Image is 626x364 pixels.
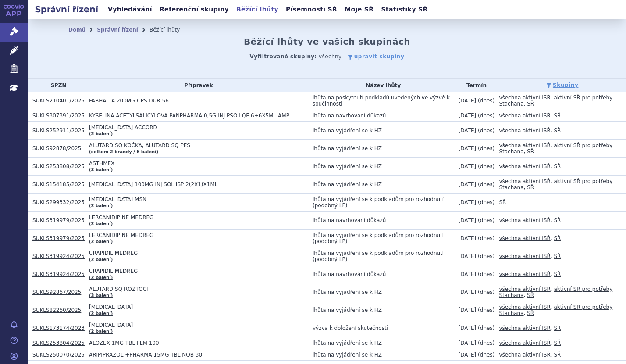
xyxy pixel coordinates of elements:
a: SŘ [499,199,506,205]
a: SUKLS82260/2025 [32,307,81,313]
a: všechna aktivní ISŘ [499,142,550,148]
a: SUKLS253804/2025 [32,340,85,346]
a: SŘ [527,148,534,155]
span: [DATE] [459,163,477,170]
a: (2 balení) [89,275,113,280]
a: SUKLS210401/2025 [32,98,85,104]
span: (dnes) [478,145,494,152]
span: [MEDICAL_DATA] 100MG INJ SOL ISP 2(2X1)X1ML [89,181,308,187]
a: aktivní SŘ pro potřeby Stachana [499,304,612,316]
span: [DATE] [459,145,477,152]
a: (2 balení) [89,221,113,226]
a: SŘ [527,184,534,191]
span: [DATE] [459,181,477,187]
span: , [551,178,552,184]
a: SUKLS92878/2025 [32,145,81,152]
a: aktivní SŘ pro potřeby Stachana [499,95,612,107]
a: Referenční skupiny [157,4,231,15]
span: URAPIDIL MEDREG [89,250,308,256]
td: lhůta na navrhování důkazů [308,110,454,122]
a: všechna aktivní ISŘ [499,286,550,292]
a: všechna aktivní ISŘ [499,325,550,331]
span: , [551,253,552,259]
a: (2 balení) [89,311,113,316]
span: , [551,142,552,148]
span: , [551,113,552,119]
span: [DATE] [459,113,477,119]
span: [MEDICAL_DATA] MSN [89,196,308,202]
a: SUKLS319924/2025 [32,271,85,277]
a: všechna aktivní ISŘ [499,127,550,134]
a: všechna aktivní ISŘ [499,163,550,170]
a: Správní řízení [97,27,138,33]
span: [DATE] [459,325,477,331]
th: Termín [454,79,495,92]
td: lhůta na vyjádření se k HZ [308,349,454,361]
strong: Vyfiltrované skupiny: [250,53,317,60]
span: , [551,304,552,310]
span: (dnes) [478,127,494,134]
span: , [551,325,552,331]
a: SŘ [554,127,561,134]
td: lhůta na vyjádření se k HZ [308,301,454,319]
span: (dnes) [478,181,494,187]
span: (dnes) [478,235,494,241]
span: ARIPIPRAZOL +PHARMA 15MG TBL NOB 30 [89,352,308,358]
span: všechny [319,53,341,60]
a: SŘ [554,352,561,358]
a: SUKLS319979/2025 [32,217,85,223]
span: [DATE] [459,98,477,104]
span: [DATE] [459,199,477,205]
a: SUKLS299332/2025 [32,199,85,205]
td: lhůta na vyjádření se k HZ [308,337,454,349]
h2: Běžící lhůty ve vašich skupinách [244,36,410,47]
span: ALUTARD SQ ROZTOČI [89,286,308,292]
a: SŘ [554,325,561,331]
a: Statistiky SŘ [378,4,430,15]
a: všechna aktivní ISŘ [499,340,550,346]
a: všechna aktivní ISŘ [499,352,550,358]
td: lhůta na navrhování důkazů [308,212,454,230]
span: , [551,127,552,134]
span: , [524,184,526,191]
span: ALOZEX 1MG TBL FLM 100 [89,340,308,346]
a: SŘ [554,271,561,277]
span: , [524,148,526,155]
a: (2 balení) [89,131,113,136]
a: aktivní SŘ pro potřeby Stachana [499,286,612,298]
span: [DATE] [459,127,477,134]
a: všechna aktivní ISŘ [499,95,550,101]
td: lhůta na navrhování důkazů [308,265,454,283]
a: SUKLS173174/2023 [32,325,85,331]
a: (2 balení) [89,329,113,334]
a: SŘ [554,113,561,119]
span: [MEDICAL_DATA] [89,304,308,310]
td: lhůta na vyjádření se k HZ [308,283,454,301]
a: aktivní SŘ pro potřeby Stachana [499,178,612,191]
a: SUKLS250070/2025 [32,352,85,358]
a: SUKLS252911/2025 [32,127,85,134]
a: SŘ [527,310,534,316]
a: (2 balení) [89,203,113,208]
li: Běžící lhůty [149,23,191,36]
span: (dnes) [478,253,494,259]
span: , [551,286,552,292]
span: (dnes) [478,352,494,358]
span: , [551,163,552,170]
a: (celkem 2 brandy / 6 balení) [89,149,158,154]
a: SŘ [554,217,561,223]
span: (dnes) [478,307,494,313]
span: LERCANIDIPINE MEDREG [89,232,308,238]
a: SŘ [527,101,534,107]
span: , [551,340,552,346]
a: všechna aktivní ISŘ [499,178,550,184]
a: Domů [68,27,85,33]
span: , [524,292,526,298]
span: LERCANIDIPINE MEDREG [89,214,308,220]
a: všechna aktivní ISŘ [499,217,550,223]
span: (dnes) [478,271,494,277]
a: Moje SŘ [342,4,376,15]
td: lhůta na vyjádření se k HZ [308,176,454,194]
span: URAPIDIL MEDREG [89,268,308,274]
span: , [551,352,552,358]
